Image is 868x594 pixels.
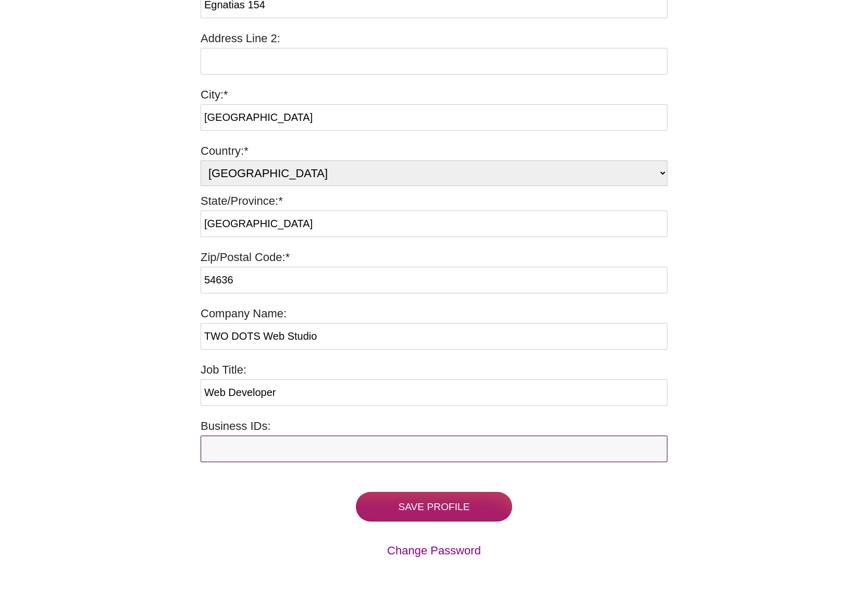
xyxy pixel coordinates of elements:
label: Country:* [201,144,249,157]
label: Address Line 2: [201,32,280,45]
a: Change Password [387,544,481,557]
label: Company Name: [201,307,287,320]
label: Business IDs: [201,419,271,432]
label: Zip/Postal Code:* [201,251,290,264]
label: Job Title: [201,363,246,376]
input: Save Profile [356,492,512,522]
label: State/Province:* [201,194,283,207]
label: City:* [201,88,228,101]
